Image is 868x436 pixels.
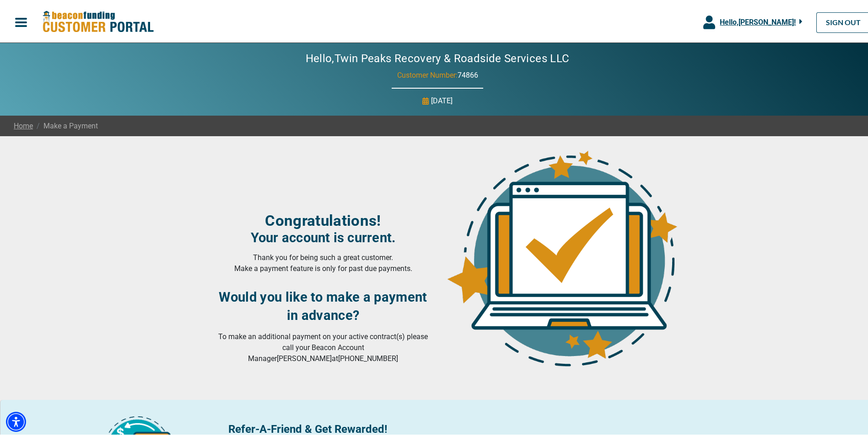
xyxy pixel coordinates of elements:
h3: Congratulations! [214,210,432,228]
a: Home [14,119,33,130]
div: Accessibility Menu [6,410,26,430]
h3: Would you like to make a payment in advance? [214,286,432,323]
span: 74866 [458,69,478,78]
h4: Your account is current. [214,228,432,244]
p: Thank you for being such a great customer. Make a payment feature is only for past due payments. [214,250,432,272]
span: Make a Payment [33,119,98,130]
p: Refer-A-Friend & Get Rewarded! [228,419,575,436]
img: Beacon Funding Customer Portal Logo [42,9,154,32]
span: Customer Number: [397,69,458,78]
p: [DATE] [431,94,453,105]
p: To make an additional payment on your active contract(s) please call your Beacon Account Manager ... [214,330,432,362]
img: account-upto-date.png [443,146,680,365]
h2: Hello, Twin Peaks Recovery & Roadside Services LLC [278,50,597,64]
span: Hello, [PERSON_NAME] ! [720,16,796,25]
